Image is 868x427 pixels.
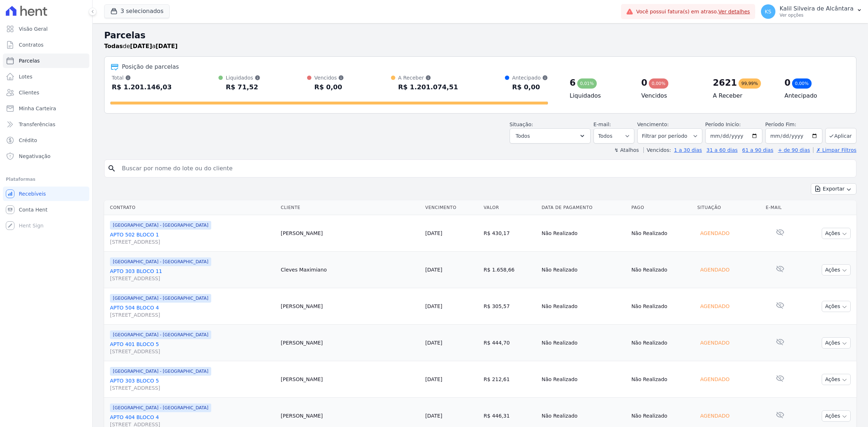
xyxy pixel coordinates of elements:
button: Ações [822,410,851,422]
a: Recebíveis [3,187,89,201]
a: Lotes [3,69,89,84]
h2: Parcelas [104,29,856,42]
a: APTO 401 BLOCO 5[STREET_ADDRESS] [110,341,275,355]
td: Não Realizado [539,252,628,288]
strong: [DATE] [130,43,152,50]
div: Agendado [697,265,732,275]
span: Clientes [19,89,39,96]
label: Vencimento: [637,121,669,127]
div: Liquidados [226,74,260,81]
a: Visão Geral [3,22,89,36]
div: Vencidos [314,74,344,81]
label: Situação: [510,121,533,127]
div: R$ 71,52 [226,81,260,93]
td: R$ 305,57 [481,288,539,325]
span: [GEOGRAPHIC_DATA] - [GEOGRAPHIC_DATA] [110,294,211,303]
a: APTO 303 BLOCO 11[STREET_ADDRESS] [110,268,275,282]
td: Não Realizado [629,325,694,361]
td: Não Realizado [629,215,694,252]
button: Exportar [811,183,856,195]
button: KS Kalil Silveira de Alcântara Ver opções [755,1,868,22]
td: [PERSON_NAME] [278,215,422,252]
div: 0,00% [649,78,668,89]
div: Total [112,74,172,81]
a: ✗ Limpar Filtros [813,147,856,153]
th: Vencimento [422,200,481,215]
a: Transferências [3,117,89,132]
th: Valor [481,200,539,215]
div: Antecipado [512,74,548,81]
i: search [107,164,116,173]
td: [PERSON_NAME] [278,288,422,325]
td: Cleves Maximiano [278,252,422,288]
span: Transferências [19,121,55,128]
a: Crédito [3,133,89,148]
span: [STREET_ADDRESS] [110,311,275,319]
div: Agendado [697,411,732,421]
a: 31 a 60 dias [706,147,737,153]
h4: A Receber [713,91,773,100]
div: 0 [784,77,791,89]
span: Todos [516,132,530,140]
th: E-mail [763,200,797,215]
button: Ações [822,337,851,349]
a: [DATE] [425,340,442,346]
td: Não Realizado [629,288,694,325]
div: 0,01% [577,78,597,89]
a: Ver detalhes [718,9,750,14]
button: Todos [510,128,591,144]
label: E-mail: [593,121,611,127]
div: Agendado [697,228,732,238]
span: [GEOGRAPHIC_DATA] - [GEOGRAPHIC_DATA] [110,221,211,230]
span: [GEOGRAPHIC_DATA] - [GEOGRAPHIC_DATA] [110,257,211,266]
label: Período Fim: [765,121,822,128]
span: Contratos [19,41,43,48]
span: [STREET_ADDRESS] [110,384,275,392]
td: [PERSON_NAME] [278,361,422,398]
span: [GEOGRAPHIC_DATA] - [GEOGRAPHIC_DATA] [110,367,211,376]
td: Não Realizado [539,288,628,325]
a: 1 a 30 dias [674,147,702,153]
div: R$ 1.201.074,51 [398,81,458,93]
a: + de 90 dias [778,147,810,153]
a: [DATE] [425,303,442,309]
td: [PERSON_NAME] [278,325,422,361]
h4: Liquidados [570,91,630,100]
label: Período Inicío: [705,121,741,127]
a: APTO 504 BLOCO 4[STREET_ADDRESS] [110,304,275,319]
td: R$ 1.658,66 [481,252,539,288]
td: Não Realizado [539,325,628,361]
a: Negativação [3,149,89,163]
th: Situação [694,200,763,215]
div: Agendado [697,338,732,348]
div: 0,00% [792,78,812,89]
span: Crédito [19,137,37,144]
span: KS [765,9,771,14]
strong: [DATE] [156,43,178,50]
span: [GEOGRAPHIC_DATA] - [GEOGRAPHIC_DATA] [110,330,211,339]
input: Buscar por nome do lote ou do cliente [118,161,853,176]
a: Conta Hent [3,202,89,217]
td: Não Realizado [629,361,694,398]
a: Parcelas [3,54,89,68]
td: Não Realizado [629,252,694,288]
a: [DATE] [425,267,442,273]
span: Recebíveis [19,190,46,197]
p: Kalil Silveira de Alcântara [780,5,854,12]
a: APTO 303 BLOCO 5[STREET_ADDRESS] [110,377,275,392]
span: Lotes [19,73,33,80]
div: Posição de parcelas [122,63,179,71]
div: 2621 [713,77,737,89]
div: 0 [641,77,647,89]
div: Agendado [697,374,732,384]
a: Minha Carteira [3,101,89,116]
td: R$ 212,61 [481,361,539,398]
button: Ações [822,228,851,239]
th: Pago [629,200,694,215]
div: R$ 1.201.146,03 [112,81,172,93]
div: A Receber [398,74,458,81]
span: [STREET_ADDRESS] [110,275,275,282]
h4: Antecipado [784,91,844,100]
span: Parcelas [19,57,40,64]
a: Contratos [3,38,89,52]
